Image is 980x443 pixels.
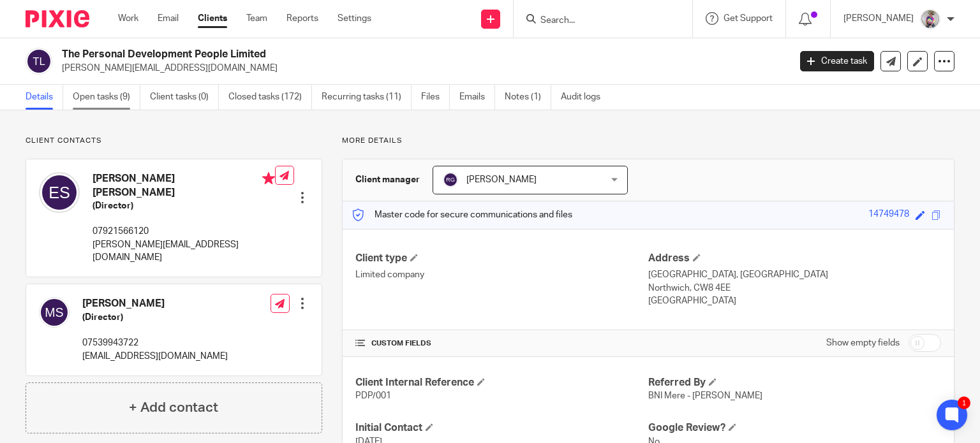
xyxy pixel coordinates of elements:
[648,294,941,307] p: [GEOGRAPHIC_DATA]
[82,297,228,310] h4: [PERSON_NAME]
[648,376,941,389] h4: Referred By
[338,12,371,25] a: Settings
[355,252,648,265] h4: Client type
[26,85,63,110] a: Details
[118,12,138,25] a: Work
[93,172,275,200] h4: [PERSON_NAME] [PERSON_NAME]
[355,338,648,349] h4: CUSTOM FIELDS
[843,12,914,25] p: [PERSON_NAME]
[355,376,648,389] h4: Client Internal Reference
[355,173,420,186] h3: Client manager
[800,51,874,71] a: Create task
[93,225,275,238] p: 07921566120
[355,421,648,435] h4: Initial Contact
[73,85,140,110] a: Open tasks (9)
[505,85,551,110] a: Notes (1)
[82,337,228,349] p: 07539943722
[26,136,322,146] p: Client contacts
[868,208,909,222] div: 14749478
[342,136,954,146] p: More details
[459,85,495,110] a: Emails
[26,10,89,27] img: Pixie
[958,396,970,409] div: 1
[82,350,228,363] p: [EMAIL_ADDRESS][DOMAIN_NAME]
[648,268,941,281] p: [GEOGRAPHIC_DATA], [GEOGRAPHIC_DATA]
[561,85,610,110] a: Audit logs
[352,208,572,221] p: Master code for secure communications and files
[466,175,537,184] span: [PERSON_NAME]
[648,282,941,294] p: Northwich, CW8 4EE
[286,12,318,25] a: Reports
[129,398,218,418] h4: + Add contact
[443,172,458,187] img: svg%3E
[648,421,941,435] h4: Google Review?
[62,48,637,61] h2: The Personal Development People Limited
[724,14,773,23] span: Get Support
[158,12,179,25] a: Email
[648,252,941,265] h4: Address
[62,62,781,75] p: [PERSON_NAME][EMAIL_ADDRESS][DOMAIN_NAME]
[150,85,219,110] a: Client tasks (0)
[262,172,275,185] i: Primary
[920,9,940,29] img: DBTieDye.jpg
[39,172,80,213] img: svg%3E
[39,297,70,328] img: svg%3E
[355,268,648,281] p: Limited company
[421,85,450,110] a: Files
[355,391,391,400] span: PDP/001
[648,391,762,400] span: BNI Mere - [PERSON_NAME]
[82,311,228,324] h5: (Director)
[826,337,900,349] label: Show empty fields
[198,12,227,25] a: Clients
[26,48,52,75] img: svg%3E
[93,238,275,265] p: [PERSON_NAME][EMAIL_ADDRESS][DOMAIN_NAME]
[93,200,275,212] h5: (Director)
[228,85,312,110] a: Closed tasks (172)
[246,12,267,25] a: Team
[539,15,654,27] input: Search
[322,85,412,110] a: Recurring tasks (11)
